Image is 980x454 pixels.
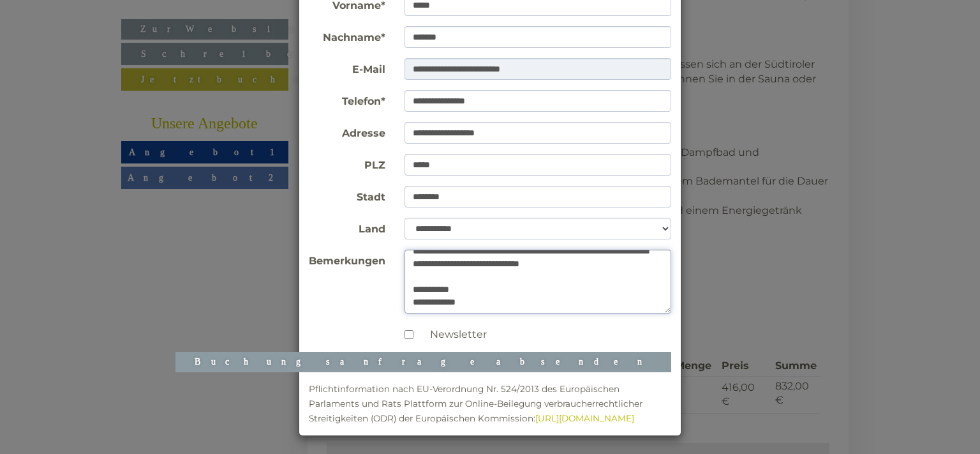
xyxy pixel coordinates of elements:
label: Newsletter [417,328,487,342]
div: [DATE] [227,10,276,31]
label: Land [299,218,395,237]
button: Buchungsanfrage absenden [175,352,671,372]
label: Adresse [299,122,395,141]
label: Nachname* [299,26,395,45]
a: [URL][DOMAIN_NAME] [535,413,634,423]
div: Guten Tag, wie können wir Ihnen helfen? [10,34,235,73]
label: E-Mail [299,58,395,77]
label: Stadt [299,186,395,205]
small: Pflichtinformation nach EU-Verordnung Nr. 524/2013 des Europäischen Parlaments und Rats Plattform... [309,384,642,423]
div: [GEOGRAPHIC_DATA] [19,37,229,47]
label: Bemerkungen [299,250,395,269]
label: PLZ [299,154,395,173]
label: Telefon* [299,90,395,109]
button: Senden [345,337,503,359]
small: 12:22 [19,62,229,71]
